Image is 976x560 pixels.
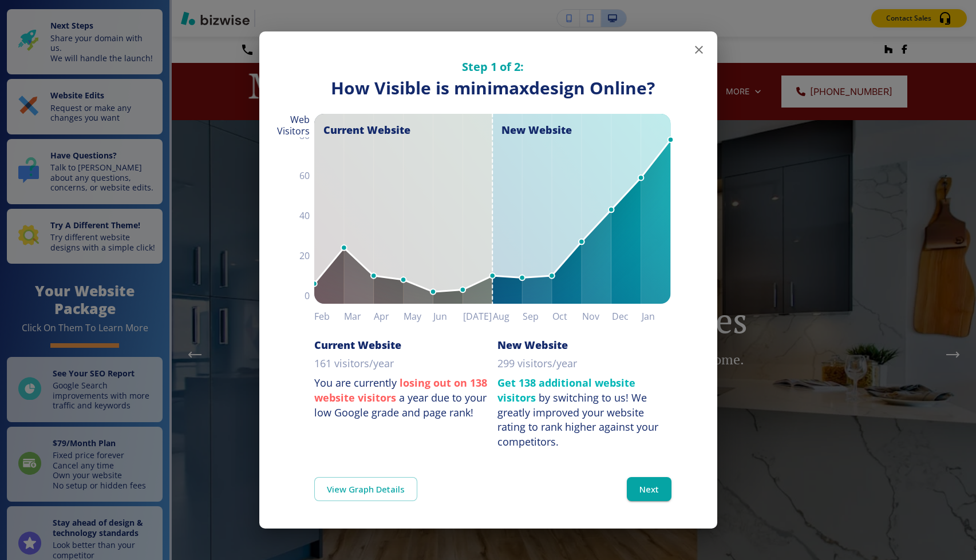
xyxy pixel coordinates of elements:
h6: Jun [433,308,463,324]
h6: [DATE] [463,308,493,324]
p: by switching to us! [497,376,671,450]
h6: Oct [552,308,582,324]
h6: New Website [497,338,568,352]
p: You are currently a year due to your low Google grade and page rank! [314,376,488,420]
h6: Nov [582,308,612,324]
strong: losing out on 138 website visitors [314,376,487,404]
h6: Current Website [314,338,401,352]
h6: Dec [612,308,642,324]
button: Next [627,477,671,501]
p: 161 visitors/year [314,356,394,371]
h6: Aug [493,308,523,324]
h6: Jan [642,308,671,324]
a: View Graph Details [314,477,417,501]
h6: Mar [344,308,374,324]
h6: Sep [523,308,552,324]
h6: Feb [314,308,344,324]
h6: Apr [374,308,404,324]
strong: Get 138 additional website visitors [497,376,635,404]
p: 299 visitors/year [497,356,577,371]
div: We greatly improved your website rating to rank higher against your competitors. [497,391,658,448]
h6: May [404,308,433,324]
